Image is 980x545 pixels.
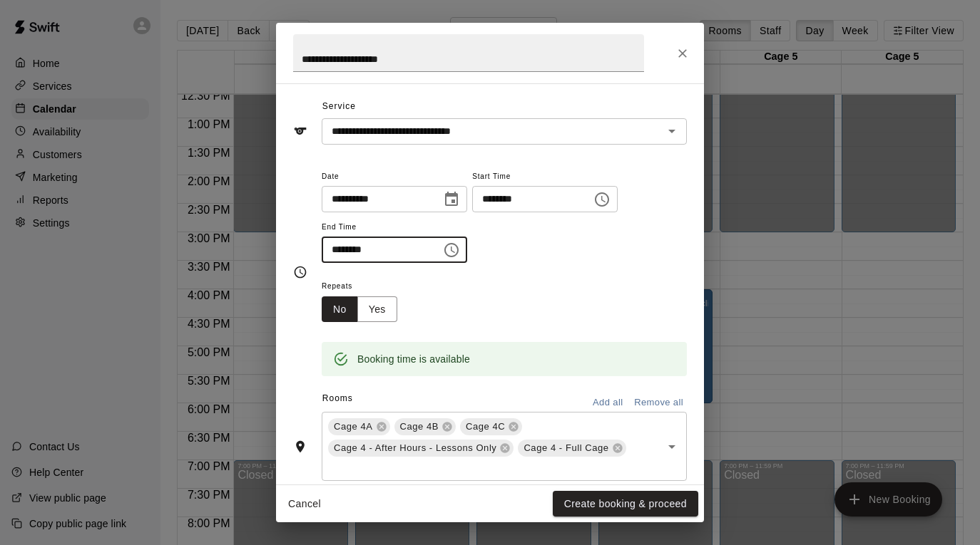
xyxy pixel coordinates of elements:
[322,101,356,111] span: Service
[282,491,327,517] button: Cancel
[437,185,466,214] button: Choose date, selected date is Aug 25, 2025
[662,437,682,457] button: Open
[357,346,470,372] div: Booking time is available
[322,218,467,237] span: End Time
[670,41,695,66] button: Close
[394,418,456,435] div: Cage 4B
[588,185,616,214] button: Choose time, selected time is 3:00 PM
[518,441,614,455] span: Cage 4 - Full Cage
[328,441,502,455] span: Cage 4 - After Hours - Lessons Only
[662,121,682,141] button: Open
[293,124,307,138] svg: Service
[394,420,445,434] span: Cage 4B
[631,392,687,414] button: Remove all
[472,167,618,187] span: Start Time
[357,296,397,323] button: Yes
[460,418,522,435] div: Cage 4C
[437,236,466,264] button: Choose time, selected time is 3:30 PM
[328,420,379,434] span: Cage 4A
[322,296,397,323] div: outlined button group
[553,491,698,517] button: Create booking & proceed
[322,393,353,403] span: Rooms
[328,440,514,457] div: Cage 4 - After Hours - Lessons Only
[518,440,626,457] div: Cage 4 - Full Cage
[293,265,307,279] svg: Timing
[460,420,511,434] span: Cage 4C
[328,418,390,435] div: Cage 4A
[322,277,409,296] span: Repeats
[322,296,358,323] button: No
[293,440,307,454] svg: Rooms
[322,167,467,187] span: Date
[585,392,631,414] button: Add all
